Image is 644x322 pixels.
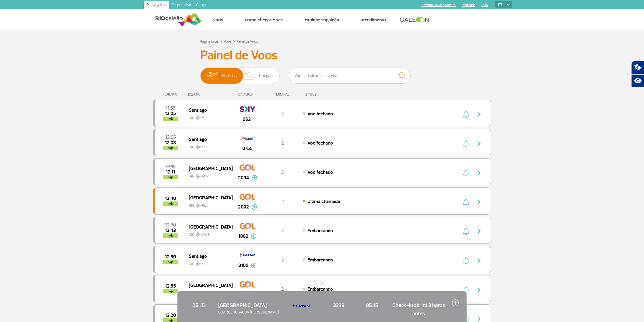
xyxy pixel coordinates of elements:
a: Página Inicial [200,39,219,44]
a: Explore RIOgaleão [305,17,339,23]
span: Voo fechado [307,140,333,146]
a: Imprensa [462,3,475,7]
span: hoje [163,260,178,264]
span: Voo fechado [307,111,333,117]
span: 2025-08-25 12:30:00 [165,223,176,227]
div: DESTINO [188,93,233,96]
span: [GEOGRAPHIC_DATA] [189,194,228,201]
span: 2 [281,111,284,117]
span: Embarcando [307,228,333,234]
span: 2 [281,198,284,205]
span: 2025-08-25 12:05:00 [165,111,176,116]
span: hoje [163,233,178,238]
span: HORÁRIO ESTIMADO [359,296,386,300]
a: Como chegar e sair [245,17,283,23]
span: Voo fechado [307,169,333,175]
span: SCL [202,115,208,121]
span: Chegadas [259,68,277,84]
span: 3339 [325,301,352,309]
a: > [233,37,235,44]
span: Santiago [189,106,228,114]
img: destiny_airplane.svg [196,261,201,266]
img: seta-direita-painel-voo.svg [475,257,483,264]
div: STATUS [302,93,352,96]
span: hoje [163,175,178,179]
div: TERMINAL [263,93,302,96]
span: 2025-08-25 12:08:00 [165,141,176,145]
img: seta-direita-painel-voo.svg [475,169,483,177]
img: sino-painel-voo.svg [463,257,469,264]
img: destiny_airplane.svg [196,203,201,208]
h3: Painel de Voos [200,48,444,63]
span: 1882 [238,233,248,240]
a: Painel de Voos [236,39,258,44]
span: Embarcando [307,286,333,292]
span: 2092 [238,203,249,211]
span: 8106 [238,262,248,269]
span: CWB [202,232,210,238]
span: 05:15 [185,301,212,309]
img: sino-painel-voo.svg [463,140,469,147]
span: hoje [163,201,178,206]
span: Última chamada [307,198,340,205]
a: Corporativo [169,1,194,10]
img: sino-painel-voo.svg [463,228,469,235]
img: seta-direita-painel-voo.svg [475,111,483,118]
span: Partidas [222,68,237,84]
span: hoje [163,117,178,121]
span: CGH [202,291,209,296]
span: GUARULHOS-GOV. [PERSON_NAME] [218,310,286,315]
img: seta-direita-painel-voo.svg [475,140,483,147]
span: GIG [189,287,228,296]
a: RQS [481,3,488,7]
span: STATUS [392,296,446,300]
span: CIA AÉREA [292,296,319,300]
span: 2 [281,286,284,292]
span: GIG [189,200,228,208]
span: GIG [189,229,228,238]
span: 2025-08-25 12:15:00 [166,164,176,169]
span: Nº DO VOO [325,296,352,300]
div: HORÁRIO [155,93,188,96]
img: sino-painel-voo.svg [463,286,469,293]
img: mais-info-painel-voo.svg [251,263,257,268]
span: [GEOGRAPHIC_DATA] [189,281,228,289]
span: 2025-08-25 12:11:00 [166,170,175,174]
span: 2 [281,169,284,175]
span: Santiago [189,252,228,260]
img: slider-desembarque [241,68,259,84]
span: 2 [281,257,284,263]
a: Passageiros [144,1,169,10]
span: [GEOGRAPHIC_DATA] [218,302,267,309]
span: Check-in abrirá 3 horas antes [392,301,446,317]
span: 0621 [243,116,253,123]
button: Abrir recursos assistivos. [631,74,644,88]
span: 2094 [238,174,249,181]
a: Atendimento [361,17,386,23]
span: GIG [189,141,228,150]
span: [GEOGRAPHIC_DATA] [189,223,228,231]
a: Compra On-line GaleOn [422,3,456,7]
span: GIG [189,170,228,179]
img: destiny_airplane.svg [196,145,201,149]
div: Plugin de acessibilidade da Hand Talk. [631,61,644,88]
span: Embarcando [307,257,333,263]
img: seta-direita-painel-voo.svg [475,198,483,206]
span: Santiago [189,135,228,143]
span: 2025-08-25 12:05:00 [165,135,176,139]
span: 0755 [242,145,253,152]
img: sino-painel-voo.svg [463,169,469,177]
span: GIG [189,112,228,121]
span: hoje [163,146,178,150]
img: destiny_airplane.svg [196,232,201,237]
a: > [220,37,222,44]
span: HORÁRIO [185,296,212,300]
span: SCL [202,261,208,267]
span: 2025-08-25 12:50:00 [165,255,176,259]
button: Abrir tradutor de língua de sinais. [631,61,644,74]
input: Voo, cidade ou cia aérea [289,68,411,84]
img: destiny_airplane.svg [196,115,201,120]
span: 2025-08-25 11:55:00 [166,106,176,110]
span: 2025-08-25 12:43:00 [165,228,176,233]
span: 05:15 [359,301,386,309]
